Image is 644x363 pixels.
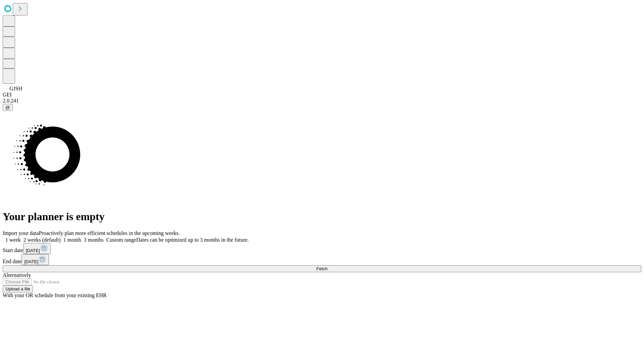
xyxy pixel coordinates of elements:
span: [DATE] [26,248,40,253]
span: Import your data [3,230,39,236]
span: Fetch [316,266,327,271]
span: 3 months [84,237,104,243]
span: Dates can be optimized up to 3 months in the future. [136,237,249,243]
span: 1 month [63,237,81,243]
span: [DATE] [24,259,38,264]
button: [DATE] [23,243,51,254]
span: 1 week [5,237,21,243]
div: Start date [3,243,641,254]
span: Custom range [106,237,136,243]
div: GEI [3,92,641,98]
button: Upload a file [3,285,33,292]
span: GJSH [9,86,22,91]
span: @ [5,105,10,110]
button: Fetch [3,265,641,272]
div: 2.0.241 [3,98,641,104]
button: [DATE] [21,254,49,265]
span: 2 weeks (default) [23,237,61,243]
span: With your OR schedule from your existing EHR [3,292,107,298]
div: End date [3,254,641,265]
h1: Your planner is empty [3,210,641,223]
span: Alternatively [3,272,31,278]
span: Proactively plan more efficient schedules in the upcoming weeks. [39,230,180,236]
button: @ [3,104,13,111]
